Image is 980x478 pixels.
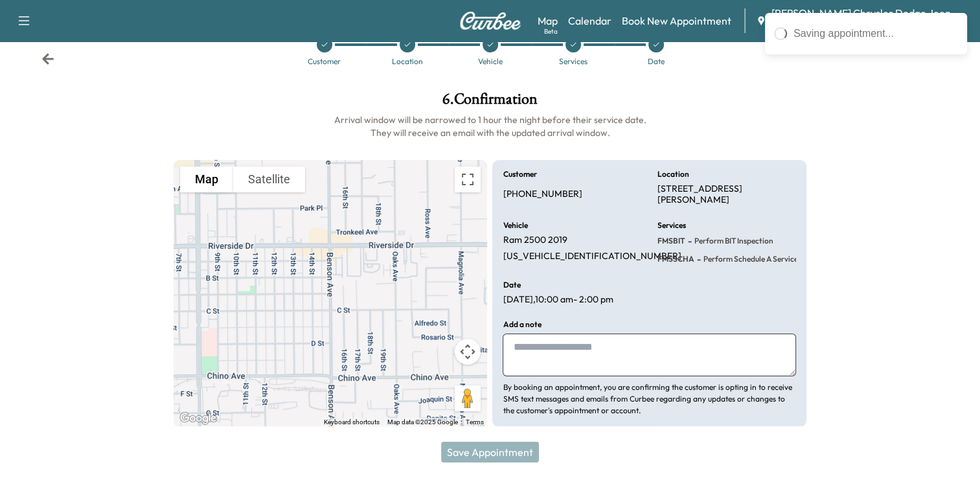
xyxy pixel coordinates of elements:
[692,236,773,246] span: Perform BIT Inspection
[657,183,796,206] p: [STREET_ADDRESS][PERSON_NAME]
[308,58,341,65] div: Customer
[465,418,483,426] a: Terms (opens in new tab)
[41,52,54,65] div: Back
[503,170,536,178] h6: Customer
[685,234,692,247] span: -
[455,385,481,411] button: Drag Pegman onto the map to open Street View
[694,253,701,266] span: -
[459,12,521,30] img: Curbee Logo
[657,254,694,264] span: FMSSCHA
[503,222,527,229] h6: Vehicle
[657,236,685,246] span: FMSBIT
[657,170,689,178] h6: Location
[174,91,806,113] h1: 6 . Confirmation
[177,410,220,427] img: Google
[503,188,582,200] p: [PHONE_NUMBER]
[174,113,806,139] h6: Arrival window will be narrowed to 1 hour the night before their service date. They will receive ...
[503,251,681,262] p: [US_VEHICLE_IDENTIFICATION_NUMBER]
[538,13,558,28] a: MapBeta
[559,58,587,65] div: Services
[387,418,457,426] span: Map data ©2025 Google
[503,294,613,306] p: [DATE] , 10:00 am - 2:00 pm
[544,27,558,36] div: Beta
[771,5,970,36] span: [PERSON_NAME] Chrysler Dodge Jeep RAM of [GEOGRAPHIC_DATA]
[793,26,958,41] div: Saving appointment...
[455,166,481,192] button: Toggle fullscreen view
[622,13,731,28] a: Book New Appointment
[503,381,795,416] p: By booking an appointment, you are confirming the customer is opting in to receive SMS text messa...
[455,339,481,365] button: Map camera controls
[657,222,686,229] h6: Services
[503,234,567,246] p: Ram 2500 2019
[503,321,541,328] h6: Add a note
[568,13,611,28] a: Calendar
[233,166,305,192] button: Show satellite imagery
[648,58,665,65] div: Date
[323,418,379,427] button: Keyboard shortcuts
[392,58,423,65] div: Location
[503,281,520,289] h6: Date
[177,410,220,427] a: Open this area in Google Maps (opens a new window)
[180,166,233,192] button: Show street map
[701,254,798,264] span: Perform Schedule A Service
[478,58,503,65] div: Vehicle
